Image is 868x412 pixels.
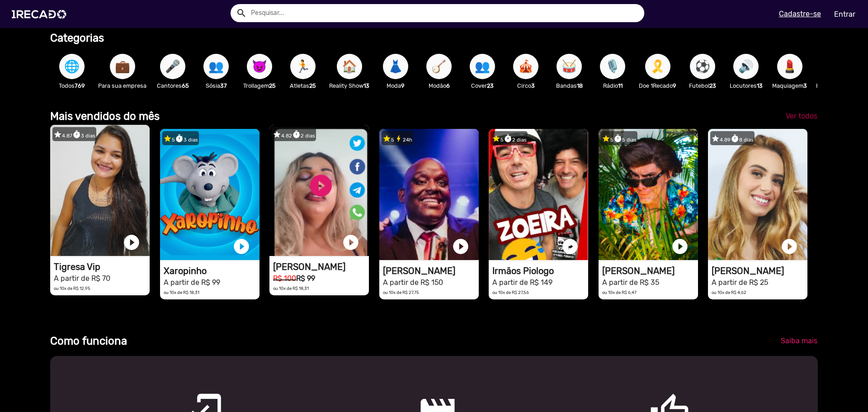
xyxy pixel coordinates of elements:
p: Futebol [685,81,720,90]
b: 25 [269,82,276,89]
button: 🎤 [160,54,185,79]
p: Sósia [199,81,233,90]
span: 🎪 [518,54,533,79]
span: 🌐 [64,54,80,79]
a: play_circle_filled [780,237,798,256]
button: 💼 [110,54,135,79]
u: Cadastre-se [779,9,821,18]
small: ou 10x de R$ 27,75 [383,290,419,295]
video: 1RECADO vídeos dedicados para fãs e empresas [489,129,588,260]
b: 6 [446,82,450,89]
span: 🔊 [738,54,754,79]
b: Mais vendidos do mês [50,110,160,123]
button: ⚽ [690,54,715,79]
video: 1RECADO vídeos dedicados para fãs e empresas [269,125,369,256]
small: A partir de R$ 99 [164,278,220,287]
span: ⚽ [695,54,710,79]
button: 🏠 [337,54,362,79]
a: Entrar [828,6,861,22]
p: Maquiagem [772,81,807,90]
p: Reality Show [329,81,369,90]
b: 11 [618,82,623,89]
h1: [PERSON_NAME] [712,265,807,276]
button: 💄 [777,54,802,79]
small: ou 10x de R$ 4,62 [712,290,746,295]
b: 3 [803,82,807,89]
mat-icon: thumb_up_outlined [649,392,660,403]
p: Cantores [156,81,190,90]
small: A partir de R$ 70 [54,274,110,283]
b: 23 [709,82,716,89]
span: 👥 [208,54,224,79]
a: play_circle_filled [561,237,579,256]
p: Doe 1Recado [639,81,676,90]
input: Pesquisar... [244,4,644,22]
a: play_circle_filled [452,237,470,256]
button: Example home icon [233,5,249,20]
h1: [PERSON_NAME] [383,265,479,276]
mat-icon: mobile_friendly [185,392,196,403]
b: 9 [401,82,405,89]
a: play_circle_filled [342,233,360,251]
button: 🏃 [290,54,316,79]
small: A partir de R$ 149 [492,278,552,287]
h1: Tigresa Vip [54,261,150,272]
span: 🎗️ [650,54,665,79]
button: 🥁 [557,54,582,79]
span: 💄 [782,54,797,79]
span: 👗 [388,54,403,79]
span: 🪕 [431,54,447,79]
b: 3 [531,82,535,89]
p: Todos [55,81,89,90]
a: play_circle_filled [232,237,250,256]
button: 🌐 [59,54,85,79]
h1: [PERSON_NAME] [602,265,698,276]
b: 13 [757,82,763,89]
small: ou 10x de R$ 18,31 [164,290,199,295]
small: ou 10x de R$ 18,31 [273,286,309,291]
span: Ver todos [786,112,817,120]
video: 1RECADO vídeos dedicados para fãs e empresas [50,125,150,256]
span: 🏃 [295,54,311,79]
h1: Xaropinho [164,265,259,276]
p: Circo [509,81,543,90]
small: A partir de R$ 35 [602,278,659,287]
video: 1RECADO vídeos dedicados para fãs e empresas [160,129,259,260]
small: ou 10x de R$ 6,47 [602,290,637,295]
small: ou 10x de R$ 27,56 [492,290,529,295]
span: 💼 [115,54,130,79]
video: 1RECADO vídeos dedicados para fãs e empresas [379,129,479,260]
p: Bandas [552,81,586,90]
p: Imitadores [816,81,851,90]
button: 🎗️ [645,54,670,79]
button: 🪕 [426,54,452,79]
p: Rádio [595,81,630,90]
span: 🏠 [342,54,357,79]
button: 😈 [247,54,272,79]
b: 65 [182,82,189,89]
b: Categorias [50,32,104,44]
span: 🎙️ [605,54,620,79]
b: 13 [363,82,369,89]
b: Como funciona [50,335,127,347]
p: Locutores [729,81,763,90]
button: 👥 [470,54,495,79]
mat-icon: Example home icon [236,8,247,19]
p: Modão [422,81,456,90]
mat-icon: movie [417,392,428,403]
small: A partir de R$ 150 [383,278,443,287]
b: 769 [75,82,85,89]
p: Cover [465,81,500,90]
b: 37 [220,82,227,89]
b: R$ 99 [296,274,315,283]
button: 🎪 [513,54,538,79]
span: 🎤 [165,54,180,79]
b: 23 [487,82,494,89]
p: Para sua empresa [98,81,146,90]
small: A partir de R$ 25 [712,278,768,287]
video: 1RECADO vídeos dedicados para fãs e empresas [599,129,698,260]
b: 18 [577,82,583,89]
a: Saiba mais [774,333,825,349]
b: 9 [673,82,676,89]
small: ou 10x de R$ 12,95 [54,286,90,291]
